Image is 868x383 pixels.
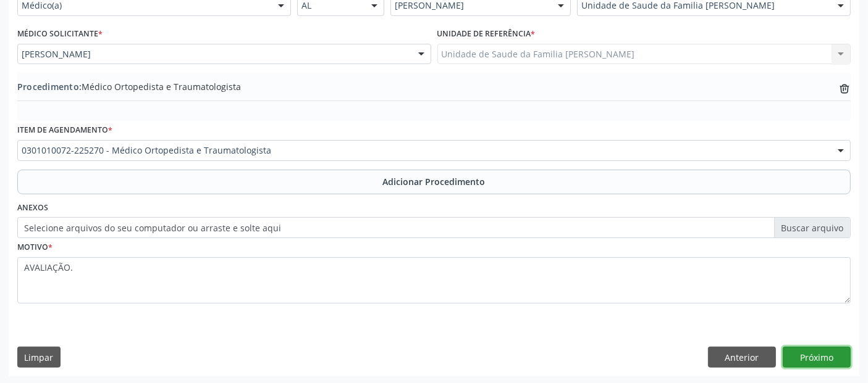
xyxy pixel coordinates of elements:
[17,238,53,257] label: Motivo
[437,25,536,44] label: Unidade de referência
[17,25,103,44] label: Médico Solicitante
[17,121,112,140] label: Item de agendamento
[17,170,851,194] button: Adicionar Procedimento
[22,144,825,157] span: 0301010072-225270 - Médico Ortopedista e Traumatologista
[22,48,406,60] span: [PERSON_NAME]
[708,347,776,368] button: Anterior
[17,80,241,93] span: Médico Ortopedista e Traumatologista
[17,81,82,93] span: Procedimento:
[383,175,486,188] span: Adicionar Procedimento
[17,199,48,218] label: Anexos
[783,347,851,368] button: Próximo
